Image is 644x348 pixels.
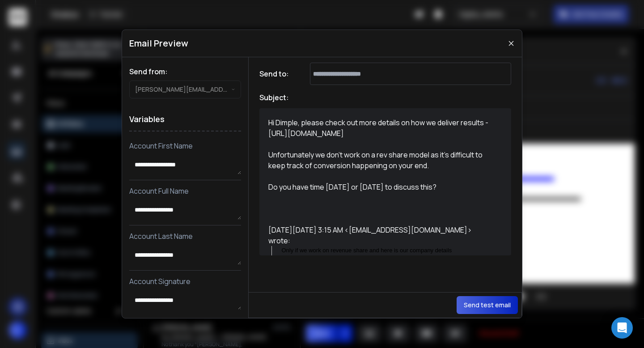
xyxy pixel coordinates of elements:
[457,296,518,314] button: Send test email
[268,182,492,192] div: Do you have time [DATE] or [DATE] to discuss this?
[349,225,467,235] a: [EMAIL_ADDRESS][DOMAIN_NAME]
[268,225,492,246] div: [DATE][DATE] 3:15 AM < > wrote:
[282,246,492,255] div: Only if we work on revenue share and here is our company details
[268,128,344,138] a: [URL][DOMAIN_NAME]
[268,117,492,139] div: Hi Dimple, please check out more details on how we deliver results -
[611,317,633,339] div: Open Intercom Messenger
[268,149,492,171] div: Unfortunately we don't work on a rev share model as it's difficult to keep track of conversion ha...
